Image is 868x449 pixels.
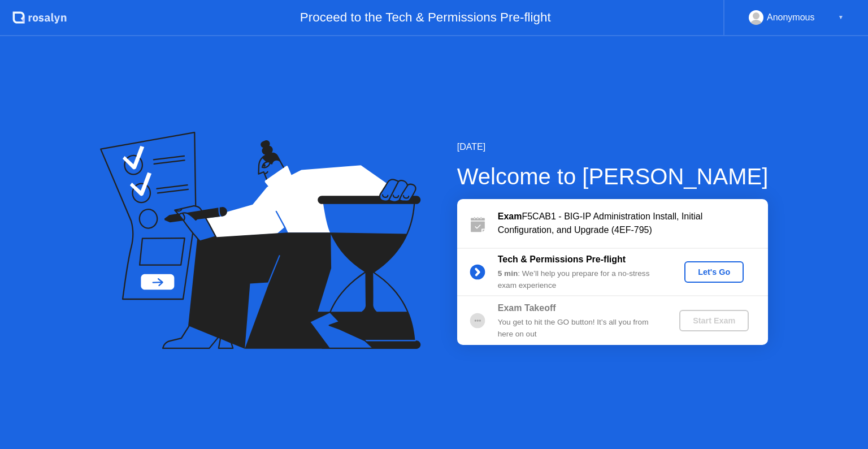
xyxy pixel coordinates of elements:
b: Tech & Permissions Pre-flight [498,254,626,264]
div: ▼ [838,10,844,25]
button: Start Exam [679,310,749,331]
button: Let's Go [684,261,744,283]
div: [DATE] [457,140,769,154]
div: Start Exam [684,316,744,325]
b: Exam Takeoff [498,303,556,313]
div: You get to hit the GO button! It’s all you from here on out [498,317,661,340]
div: Welcome to [PERSON_NAME] [457,159,769,193]
div: Let's Go [689,267,739,277]
div: F5CAB1 - BIG-IP Administration Install, Initial Configuration, and Upgrade (4EF-795) [498,210,768,237]
b: Exam [498,211,522,221]
div: Anonymous [767,10,815,25]
b: 5 min [498,269,518,278]
div: : We’ll help you prepare for a no-stress exam experience [498,268,661,291]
